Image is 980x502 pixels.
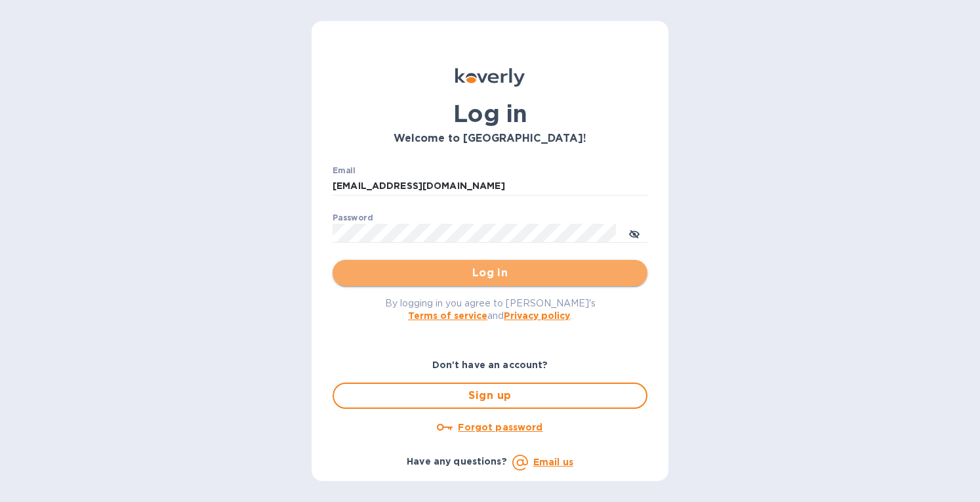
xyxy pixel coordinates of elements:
[333,214,373,222] label: Password
[333,383,647,409] button: Sign up
[344,388,636,404] span: Sign up
[333,260,647,286] button: Log in
[408,310,487,321] a: Terms of service
[343,265,637,281] span: Log in
[455,68,525,87] img: Koverly
[407,456,507,467] b: Have any questions?
[333,167,356,175] label: Email
[333,133,647,145] h3: Welcome to [GEOGRAPHIC_DATA]!
[504,310,570,321] a: Privacy policy
[621,220,647,246] button: toggle password visibility
[333,177,647,196] input: Enter email address
[458,422,542,432] u: Forgot password
[533,457,573,467] a: Email us
[385,298,596,321] span: By logging in you agree to [PERSON_NAME]'s and .
[432,360,548,370] b: Don't have an account?
[333,100,647,127] h1: Log in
